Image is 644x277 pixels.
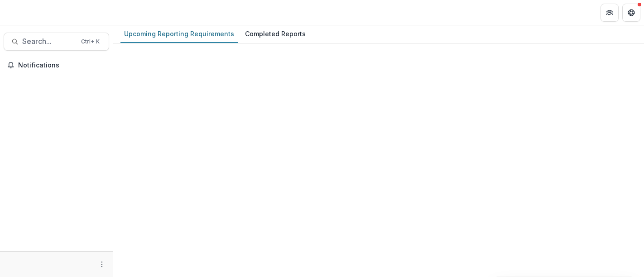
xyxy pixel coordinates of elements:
a: Completed Reports [241,25,309,43]
a: Upcoming Reporting Requirements [120,25,238,43]
button: Notifications [4,58,109,72]
div: Ctrl + K [79,37,101,47]
div: Upcoming Reporting Requirements [120,27,238,40]
button: Search... [4,33,109,51]
button: More [96,259,107,270]
button: Get Help [622,4,640,22]
button: Partners [601,4,619,22]
span: Search... [22,37,76,46]
div: Completed Reports [241,27,309,40]
span: Notifications [18,62,106,69]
